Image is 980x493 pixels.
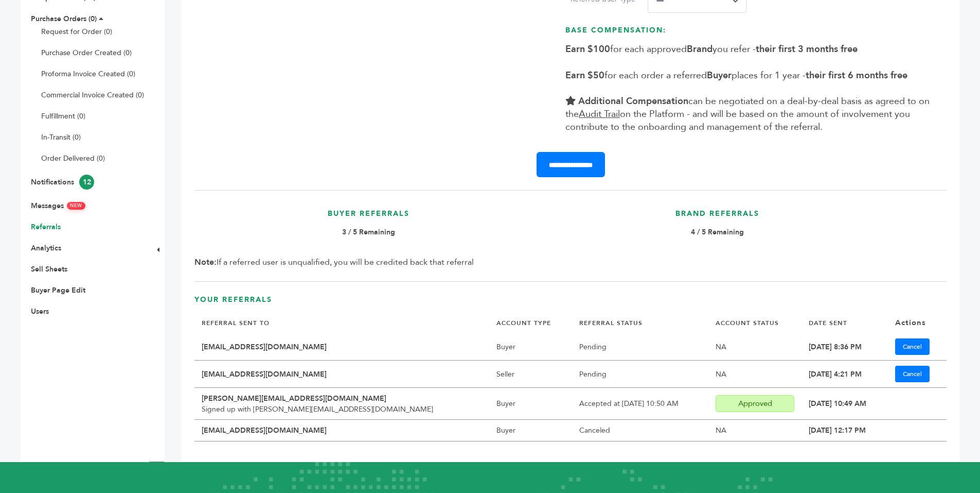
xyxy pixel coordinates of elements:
a: ACCOUNT STATUS [716,319,779,327]
span: NEW [67,202,85,210]
b: Earn $50 [565,69,604,82]
a: Analytics [31,243,61,253]
b: their first 6 months free [806,69,907,82]
a: [DATE] 10:49 AM [809,399,866,409]
b: Brand [687,43,712,56]
a: Notifications12 [31,177,94,187]
a: Pending [579,342,607,352]
a: Proforma Invoice Created (0) [41,69,135,79]
a: Cancel [895,338,930,355]
a: NA [716,369,726,379]
b: their first 3 months free [756,43,858,56]
a: MessagesNEW [31,201,85,211]
a: Pending [579,369,607,379]
a: Fulfillment (0) [41,111,85,121]
a: REFERRAL STATUS [579,319,643,327]
b: [EMAIL_ADDRESS][DOMAIN_NAME] [202,426,327,435]
b: Note: [194,257,217,268]
b: 4 / 5 Remaining [691,227,744,237]
a: Referrals [31,222,61,232]
a: Buyer [496,399,515,409]
u: Audit Trail [579,108,620,121]
a: Cancel [895,366,930,382]
span: Signed up with [PERSON_NAME][EMAIL_ADDRESS][DOMAIN_NAME] [202,404,433,414]
a: [DATE] 12:17 PM [809,426,866,435]
a: NA [716,342,726,352]
span: 12 [79,175,94,190]
b: Buyer [707,69,732,82]
div: Approved [716,395,794,412]
a: Purchase Orders (0) [31,14,97,24]
a: Request for Order (0) [41,27,112,37]
a: Buyer Page Edit [31,285,85,295]
a: Buyer [496,342,515,352]
b: 3 / 5 Remaining [342,227,395,237]
b: Earn $100 [565,43,610,56]
a: Order Delivered (0) [41,154,105,163]
a: DATE SENT [809,319,847,327]
a: Buyer [496,426,515,435]
span: for each approved you refer - for each order a referred places for 1 year - can be negotiated on ... [565,43,930,133]
th: Actions [888,312,947,333]
span: If a referred user is unqualified, you will be credited back that referral [194,257,474,268]
a: Purchase Order Created (0) [41,48,132,58]
a: NA [716,426,726,435]
b: [EMAIL_ADDRESS][DOMAIN_NAME] [202,369,327,379]
a: [DATE] 8:36 PM [809,342,862,352]
h3: Brand Referrals [548,209,887,227]
a: REFERRAL SENT TO [202,319,270,327]
a: Canceled [579,426,610,435]
a: Commercial Invoice Created (0) [41,90,144,100]
a: Accepted at [DATE] 10:50 AM [579,399,679,409]
a: ACCOUNT TYPE [496,319,551,327]
h3: Base Compensation: [565,25,941,43]
a: Sell Sheets [31,264,67,274]
b: [PERSON_NAME][EMAIL_ADDRESS][DOMAIN_NAME] [202,394,386,403]
b: Additional Compensation [578,95,688,108]
a: Seller [496,369,514,379]
h3: Buyer Referrals [200,209,538,227]
a: In-Transit (0) [41,132,81,142]
a: [DATE] 4:21 PM [809,369,862,379]
h3: Your Referrals [194,295,947,313]
a: Users [31,307,49,316]
b: [EMAIL_ADDRESS][DOMAIN_NAME] [202,342,327,352]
